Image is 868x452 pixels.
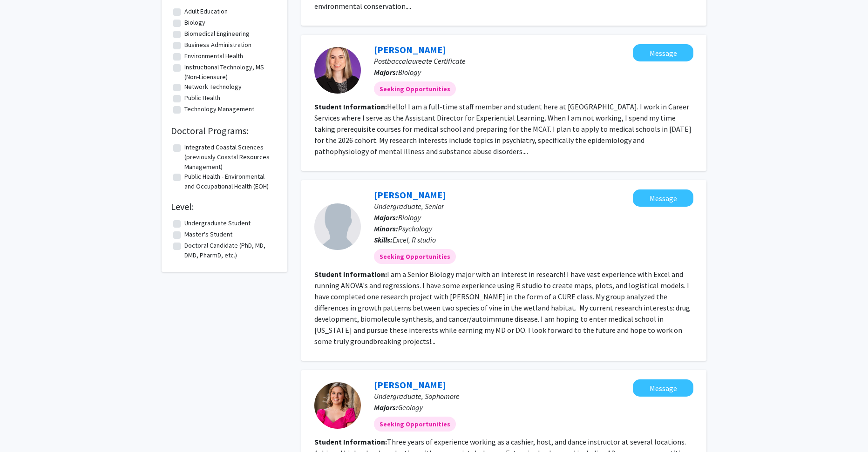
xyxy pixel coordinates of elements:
label: Instructional Technology, MS (Non-Licensure) [184,62,276,82]
label: Undergraduate Student [184,218,251,228]
label: Technology Management [184,104,254,114]
span: Undergraduate, Senior [374,202,444,211]
h2: Doctoral Programs: [171,125,278,136]
mat-chip: Seeking Opportunities [374,81,456,96]
label: Public Health - Environmental and Occupational Health (EOH) [184,172,276,191]
span: Biology [398,67,421,77]
b: Majors: [374,403,398,412]
button: Message Courtney Pope [633,44,693,61]
label: Master's Student [184,229,232,239]
button: Message Wesley Keen [633,189,693,207]
a: [PERSON_NAME] [374,189,446,201]
span: Biology [398,213,421,222]
label: Biology [184,18,205,27]
label: Biomedical Engineering [184,29,250,39]
b: Majors: [374,213,398,222]
b: Student Information: [314,437,387,446]
mat-chip: Seeking Opportunities [374,417,456,432]
a: [PERSON_NAME] [374,379,446,391]
button: Message Rebecca Queen [633,379,693,397]
b: Skills: [374,235,393,244]
label: Integrated Coastal Sciences (previously Coastal Resources Management) [184,142,276,172]
label: Public Health [184,93,220,103]
h2: Level: [171,201,278,212]
label: Doctoral Candidate (PhD, MD, DMD, PharmD, etc.) [184,241,276,260]
b: Minors: [374,224,398,233]
span: Geology [398,403,423,412]
b: Student Information: [314,102,387,111]
label: Business Administration [184,40,251,50]
iframe: Chat [7,410,40,445]
label: Network Technology [184,82,242,92]
b: Student Information: [314,270,387,279]
label: Adult Education [184,7,228,16]
label: Environmental Health [184,51,243,61]
span: Postbaccalaureate Certificate [374,56,466,66]
b: Majors: [374,67,398,77]
fg-read-more: Hello! I am a full-time staff member and student here at [GEOGRAPHIC_DATA]. I work in Career Serv... [314,102,692,156]
span: Excel, R studio [393,235,436,244]
span: Psychology [398,224,432,233]
fg-read-more: I am a Senior Biology major with an interest in research! I have vast experience with Excel and r... [314,270,690,346]
a: [PERSON_NAME] [374,44,446,55]
mat-chip: Seeking Opportunities [374,249,456,264]
span: Undergraduate, Sophomore [374,391,460,401]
